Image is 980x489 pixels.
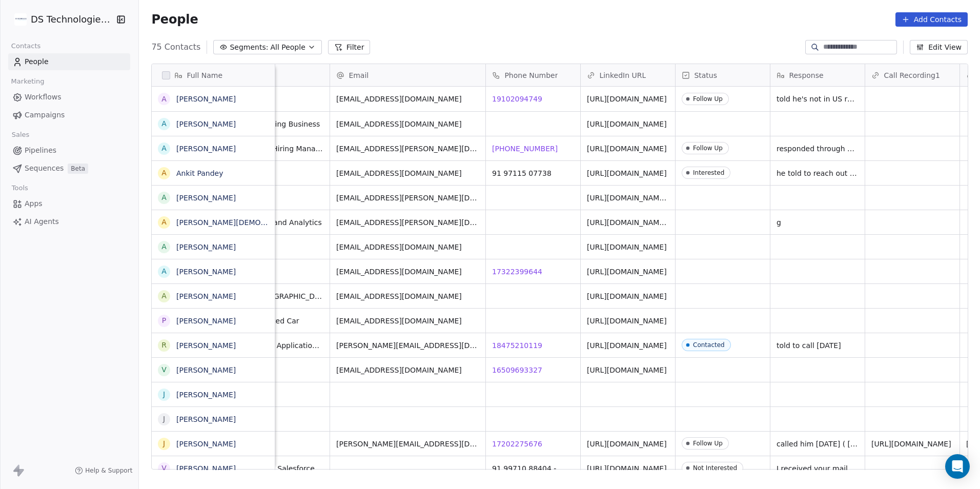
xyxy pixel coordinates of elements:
a: AI Agents [8,213,130,230]
a: [PERSON_NAME] [176,464,236,473]
span: [EMAIL_ADDRESS][DOMAIN_NAME] [336,365,479,375]
a: Ankit Pandey [176,169,223,177]
a: [PERSON_NAME] [176,391,236,399]
div: grid [152,87,275,470]
a: [PERSON_NAME] [176,415,236,423]
div: Open Intercom Messenger [945,454,970,479]
span: [PHONE_NUMBER] [557,463,622,474]
div: Full Name [152,64,275,86]
a: Campaigns [8,107,130,124]
span: 19102094749 [492,94,542,104]
a: [PERSON_NAME] [176,440,236,448]
span: he told to reach out in mid December or January so that i can help you with something which i can... [777,168,859,178]
div: LinkedIn URL [581,64,675,86]
div: V [162,364,167,375]
span: 91 99710 88404,- [492,463,574,474]
a: [PERSON_NAME] [176,268,236,276]
span: responded through mail as there is no req as of now [777,144,859,154]
span: Apps [25,198,43,209]
div: J [163,389,165,400]
div: J [163,438,165,449]
span: [EMAIL_ADDRESS][DOMAIN_NAME] [336,242,479,252]
span: called him [DATE] ( [DATE] ) He was Very Good On the call , he told we prefer only some prefeered... [777,439,859,449]
a: Workflows [8,89,130,106]
a: [PERSON_NAME] [176,145,236,153]
div: A [162,266,167,277]
span: Sales [7,127,34,142]
span: [EMAIL_ADDRESS][DOMAIN_NAME] [336,316,479,326]
button: DS Technologies Inc [12,11,110,28]
span: Response [789,70,823,80]
span: [EMAIL_ADDRESS][DOMAIN_NAME] [336,168,479,178]
div: R [162,340,167,351]
a: Help & Support [75,466,132,475]
span: People [151,12,198,27]
a: [URL][DOMAIN_NAME] [587,268,667,276]
span: [EMAIL_ADDRESS][PERSON_NAME][DOMAIN_NAME] [336,193,479,203]
span: AI Agents [25,216,59,227]
div: A [162,217,167,228]
a: [PERSON_NAME] [176,366,236,374]
span: [EMAIL_ADDRESS][DOMAIN_NAME] [336,267,479,277]
span: [EMAIL_ADDRESS][DOMAIN_NAME] [336,291,479,301]
div: A [162,118,167,129]
a: [PERSON_NAME] [176,243,236,251]
span: Beta [68,164,88,174]
a: [URL][DOMAIN_NAME] [587,464,667,473]
span: Sequences [25,163,64,174]
span: 17202275676 [492,439,542,449]
a: [URL][DOMAIN_NAME] [587,366,667,374]
span: 17322399644 [492,267,542,277]
span: Workflows [25,92,62,103]
a: [URL][DOMAIN_NAME] [871,440,951,448]
div: J [163,414,165,424]
a: [URL][DOMAIN_NAME] [587,317,667,325]
div: P [162,315,166,326]
span: [PERSON_NAME][EMAIL_ADDRESS][DOMAIN_NAME] [336,439,479,449]
span: [PERSON_NAME][EMAIL_ADDRESS][DOMAIN_NAME] [336,340,479,351]
div: Phone Number [486,64,580,86]
a: [URL][DOMAIN_NAME] [587,120,667,128]
div: Not Interested [693,464,737,472]
span: All People [270,42,305,53]
span: [EMAIL_ADDRESS][PERSON_NAME][DOMAIN_NAME] [336,144,479,154]
div: Follow Up [693,145,723,152]
a: [PERSON_NAME] [176,120,236,128]
a: [URL][DOMAIN_NAME] [587,440,667,448]
div: Status [676,64,770,86]
a: [URL][DOMAIN_NAME] [587,243,667,251]
div: Response [770,64,865,86]
span: Marketing [7,74,49,89]
div: Follow Up [693,95,723,103]
div: V [162,463,167,474]
span: g [777,217,859,228]
a: [PERSON_NAME] [176,317,236,325]
span: 18475210119 [492,340,542,351]
span: [EMAIL_ADDRESS][DOMAIN_NAME] [336,119,479,129]
span: Full Name [187,70,222,80]
a: [URL][DOMAIN_NAME] [587,145,667,153]
span: Phone Number [504,70,558,80]
span: 16509693327 [492,365,542,375]
div: Email [330,64,485,86]
a: Apps [8,195,130,212]
span: Tools [7,180,32,196]
a: SequencesBeta [8,160,130,177]
span: [PHONE_NUMBER] [492,144,558,154]
div: Follow Up [693,440,723,447]
span: Pipelines [25,145,56,156]
div: Contacted [693,341,725,349]
span: 75 Contacts [151,41,200,53]
a: [URL][DOMAIN_NAME][PERSON_NAME] [587,218,726,227]
span: Status [694,70,717,80]
a: [PERSON_NAME] [176,95,236,103]
span: [EMAIL_ADDRESS][DOMAIN_NAME] [336,94,479,104]
span: People [25,56,49,67]
span: Help & Support [85,466,132,475]
span: told to call [DATE] [777,340,859,351]
div: Call Recording1 [865,64,959,86]
span: [EMAIL_ADDRESS][PERSON_NAME][DOMAIN_NAME] [336,217,479,228]
span: Segments: [230,42,268,53]
a: [URL][DOMAIN_NAME] [587,341,667,350]
div: Interested [693,169,724,176]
